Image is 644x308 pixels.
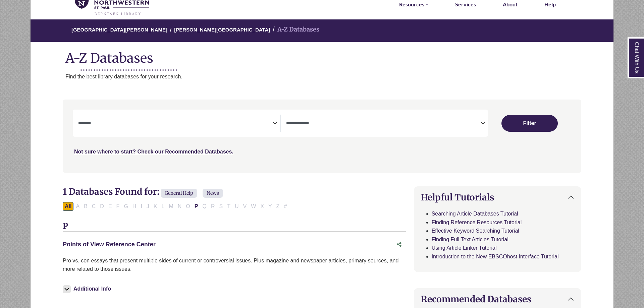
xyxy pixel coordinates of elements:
[501,115,558,132] button: Submit for Search Results
[63,222,406,232] h3: P
[63,203,289,209] div: Alpha-list to filter by first letter of database name
[432,245,497,251] a: Using Article Linker Tutorial
[174,26,270,33] a: [PERSON_NAME][GEOGRAPHIC_DATA]
[71,26,167,33] a: [GEOGRAPHIC_DATA][PERSON_NAME]
[392,238,406,251] button: Share this database
[203,189,223,198] span: News
[30,19,613,42] nav: breadcrumb
[78,121,272,126] textarea: Search
[432,220,522,225] a: Finding Reference Resources Tutorial
[414,187,581,208] button: Helpful Tutorials
[74,149,233,155] a: Not sure where to start? Check our Recommended Databases.
[63,256,406,273] p: Pro vs. con essays that present multiple sides of current or controversial issues. Plus magazine ...
[65,72,613,81] p: Find the best library databases for your research.
[63,241,156,248] a: Points of View Reference Center
[193,202,200,211] button: Filter Results P
[286,121,480,126] textarea: Search
[432,211,518,217] a: Searching Article Databases Tutorial
[63,284,113,294] button: Additional Info
[161,189,197,198] span: General Help
[270,25,319,35] li: A-Z Databases
[63,202,73,211] button: All
[63,186,159,197] span: 1 Databases Found for:
[63,100,581,173] nav: Search filters
[31,45,613,66] h1: A-Z Databases
[432,228,519,234] a: Effective Keyword Searching Tutorial
[432,237,508,242] a: Finding Full Text Articles Tutorial
[432,254,559,259] a: Introduction to the New EBSCOhost Interface Tutorial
